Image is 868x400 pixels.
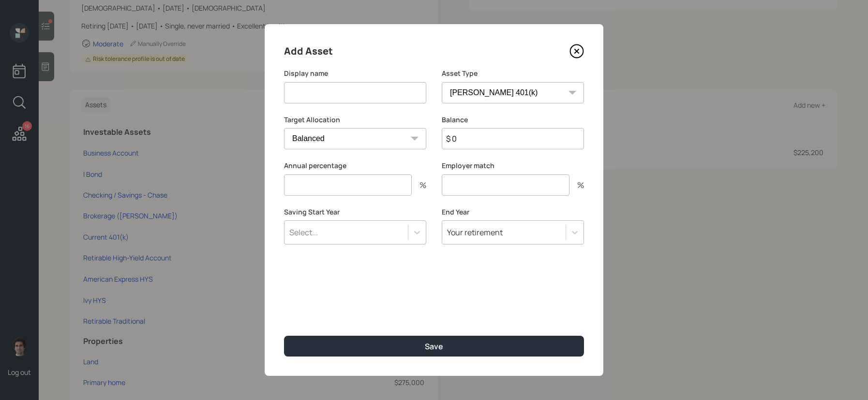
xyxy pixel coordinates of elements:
[442,69,584,78] label: Asset Type
[284,115,426,125] label: Target Allocation
[442,207,584,217] label: End Year
[412,181,426,189] div: %
[442,161,584,171] label: Employer match
[447,227,503,238] div: Your retirement
[425,341,443,352] div: Save
[284,336,584,357] button: Save
[284,161,426,171] label: Annual percentage
[569,181,584,189] div: %
[284,207,426,217] label: Saving Start Year
[289,227,318,238] div: Select...
[284,43,333,59] h4: Add Asset
[284,69,426,78] label: Display name
[442,115,584,125] label: Balance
